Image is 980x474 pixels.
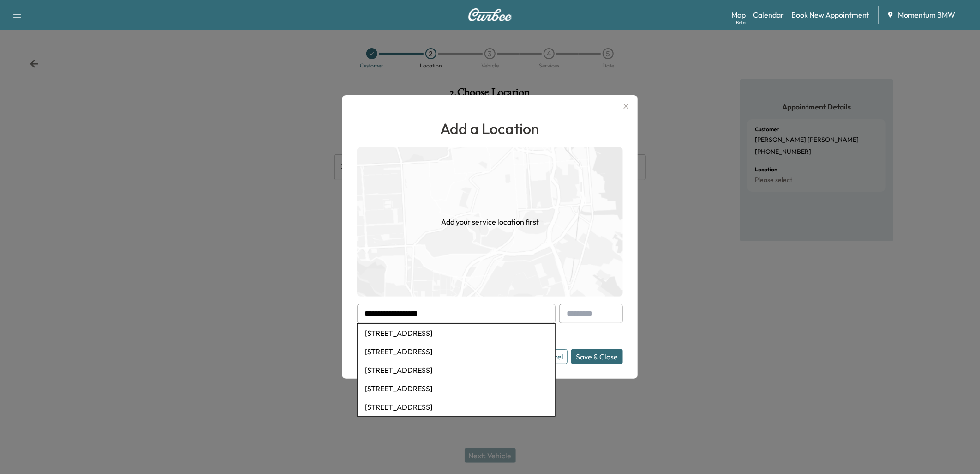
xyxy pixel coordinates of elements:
[357,147,623,297] img: empty-map-CL6vilOE.png
[441,216,539,227] h1: Add your service location first
[791,9,869,20] a: Book New Appointment
[358,398,555,416] li: [STREET_ADDRESS]
[468,8,512,21] img: Curbee Logo
[358,342,555,361] li: [STREET_ADDRESS]
[736,19,746,26] div: Beta
[358,324,555,342] li: [STREET_ADDRESS]
[571,349,623,364] button: Save & Close
[898,9,955,20] span: Momentum BMW
[731,9,746,20] a: MapBeta
[357,117,623,140] h1: Add a Location
[358,361,555,379] li: [STREET_ADDRESS]
[753,9,784,20] a: Calendar
[358,379,555,398] li: [STREET_ADDRESS]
